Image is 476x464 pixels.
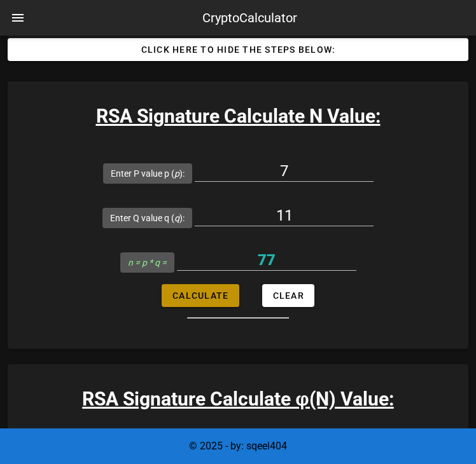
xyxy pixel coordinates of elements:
i: q [174,213,179,223]
label: Enter Q value q ( ): [110,212,185,224]
i: p [174,168,179,179]
span: Click HERE to Hide the Steps Below: [18,44,458,55]
button: nav-menu-toggle [3,3,33,33]
span: Clear [272,290,304,301]
span: Calculate [172,290,228,301]
h3: RSA Signature Calculate φ(N) Value: [8,385,468,413]
label: Enter P value p ( ): [111,167,185,180]
span: © 2025 - by: sqeel404 [189,440,287,452]
h3: RSA Signature Calculate N Value: [8,102,468,130]
button: Clear [262,284,314,307]
button: Calculate [162,284,239,307]
div: CryptoCalculator [202,8,297,27]
button: Click HERE to Hide the Steps Below: [8,38,468,61]
i: n = p * q = [128,257,167,268]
